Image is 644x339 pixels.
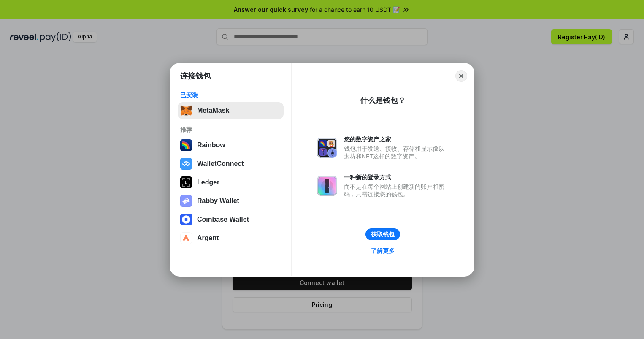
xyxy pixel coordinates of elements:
button: Argent [178,230,284,247]
h1: 连接钱包 [180,71,211,81]
div: 您的数字资产之家 [344,136,449,143]
button: Coinbase Wallet [178,211,284,228]
div: Rabby Wallet [197,197,239,205]
button: 获取钱包 [365,228,400,240]
button: MetaMask [178,102,284,119]
button: Ledger [178,174,284,191]
div: Argent [197,234,219,242]
img: svg+xml,%3Csvg%20width%3D%2228%22%20height%3D%2228%22%20viewBox%3D%220%200%2028%2028%22%20fill%3D... [180,214,192,225]
img: svg+xml,%3Csvg%20width%3D%2228%22%20height%3D%2228%22%20viewBox%3D%220%200%2028%2028%22%20fill%3D... [180,158,192,170]
div: 什么是钱包？ [360,95,406,106]
div: Coinbase Wallet [197,216,249,223]
button: Close [455,70,467,82]
div: Rainbow [197,141,225,149]
img: svg+xml,%3Csvg%20fill%3D%22none%22%20height%3D%2233%22%20viewBox%3D%220%200%2035%2033%22%20width%... [180,105,192,117]
button: WalletConnect [178,155,284,172]
img: svg+xml,%3Csvg%20xmlns%3D%22http%3A%2F%2Fwww.w3.org%2F2000%2Fsvg%22%20fill%3D%22none%22%20viewBox... [180,195,192,207]
div: WalletConnect [197,160,244,168]
button: Rabby Wallet [178,193,284,209]
div: 已安装 [180,91,281,99]
button: Rainbow [178,137,284,154]
div: 了解更多 [371,247,395,255]
div: 推荐 [180,126,281,133]
a: 了解更多 [366,245,400,256]
img: svg+xml,%3Csvg%20width%3D%22120%22%20height%3D%22120%22%20viewBox%3D%220%200%20120%20120%22%20fil... [180,139,192,151]
div: 一种新的登录方式 [344,174,449,181]
div: 获取钱包 [371,231,395,238]
div: 钱包用于发送、接收、存储和显示像以太坊和NFT这样的数字资产。 [344,145,449,160]
div: 而不是在每个网站上创建新的账户和密码，只需连接您的钱包。 [344,183,449,198]
div: Ledger [197,179,219,186]
img: svg+xml,%3Csvg%20xmlns%3D%22http%3A%2F%2Fwww.w3.org%2F2000%2Fsvg%22%20fill%3D%22none%22%20viewBox... [317,138,337,158]
div: MetaMask [197,107,229,114]
img: svg+xml,%3Csvg%20width%3D%2228%22%20height%3D%2228%22%20viewBox%3D%220%200%2028%2028%22%20fill%3D... [180,232,192,244]
img: svg+xml,%3Csvg%20xmlns%3D%22http%3A%2F%2Fwww.w3.org%2F2000%2Fsvg%22%20fill%3D%22none%22%20viewBox... [317,176,337,196]
img: svg+xml,%3Csvg%20xmlns%3D%22http%3A%2F%2Fwww.w3.org%2F2000%2Fsvg%22%20width%3D%2228%22%20height%3... [180,176,192,188]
